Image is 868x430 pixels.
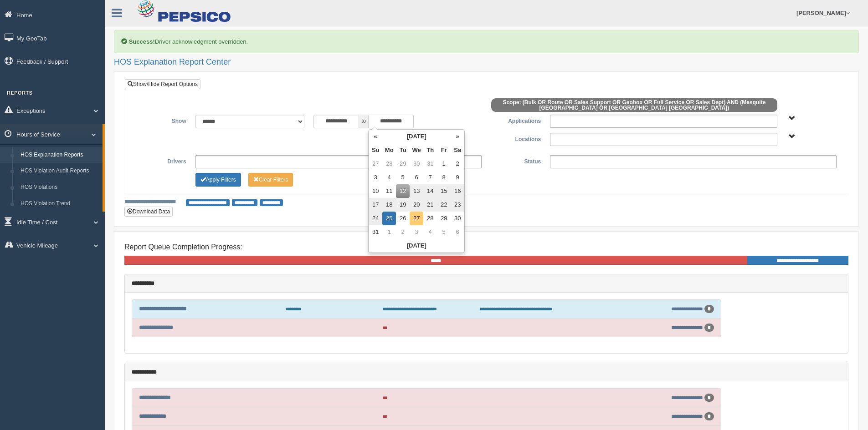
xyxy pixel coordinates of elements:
button: Change Filter Options [195,173,241,187]
td: 5 [396,171,410,184]
td: 8 [437,171,451,184]
td: 13 [410,184,423,198]
td: 2 [396,225,410,239]
td: 28 [423,212,437,225]
td: 31 [369,225,382,239]
td: 28 [382,157,396,171]
td: 29 [437,212,451,225]
td: 5 [437,225,451,239]
td: 25 [382,212,396,225]
a: HOS Violation Trend [16,196,103,212]
label: Locations [487,133,546,144]
td: 3 [369,171,382,184]
td: 6 [451,225,464,239]
td: 14 [423,184,437,198]
td: 1 [437,157,451,171]
td: 21 [423,198,437,212]
td: 20 [410,198,423,212]
th: Mo [382,143,396,157]
td: 9 [451,171,464,184]
td: 2 [451,157,464,171]
th: Th [423,143,437,157]
td: 7 [423,171,437,184]
th: Fr [437,143,451,157]
a: Show/Hide Report Options [125,79,200,89]
button: Change Filter Options [248,173,293,187]
td: 26 [396,212,410,225]
td: 27 [369,157,382,171]
td: 24 [369,212,382,225]
h4: Report Queue Completion Progress: [124,243,848,251]
td: 4 [382,171,396,184]
td: 6 [410,171,423,184]
td: 12 [396,184,410,198]
td: 1 [382,225,396,239]
th: [DATE] [369,239,464,253]
div: Driver acknowledgment overridden. [114,30,859,53]
td: 3 [410,225,423,239]
td: 29 [396,157,410,171]
td: 27 [410,212,423,225]
a: HOS Explanation Reports [16,147,103,163]
th: » [451,130,464,143]
button: Download Data [124,207,173,217]
span: to [359,115,368,128]
td: 31 [423,157,437,171]
td: 4 [423,225,437,239]
label: Drivers [132,155,191,166]
label: Status [486,155,545,166]
td: 11 [382,184,396,198]
th: [DATE] [382,130,451,143]
b: Success! [129,38,155,45]
td: 30 [451,212,464,225]
td: 19 [396,198,410,212]
td: 15 [437,184,451,198]
td: 10 [369,184,382,198]
th: Tu [396,143,410,157]
span: Scope: (Bulk OR Route OR Sales Support OR Geobox OR Full Service OR Sales Dept) AND (Mesquite [GE... [491,98,778,112]
td: 23 [451,198,464,212]
label: Show [132,115,191,126]
label: Applications [486,115,545,126]
a: HOS Violation Audit Reports [16,163,103,179]
td: 18 [382,198,396,212]
td: 22 [437,198,451,212]
h2: HOS Explanation Report Center [114,58,859,67]
th: « [369,130,382,143]
th: Sa [451,143,464,157]
td: 17 [369,198,382,212]
td: 16 [451,184,464,198]
th: Su [369,143,382,157]
th: We [410,143,423,157]
a: HOS Violations [16,179,103,196]
td: 30 [410,157,423,171]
